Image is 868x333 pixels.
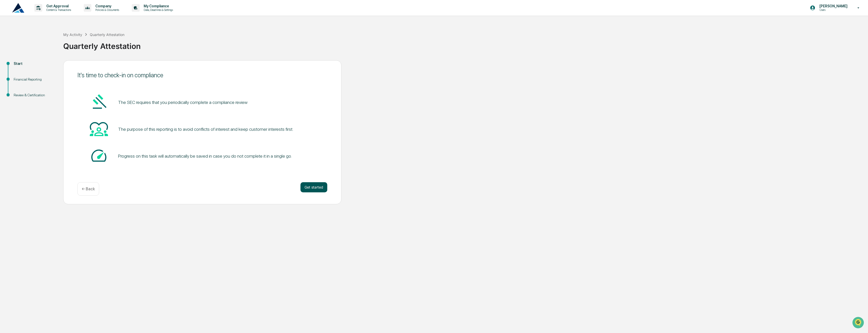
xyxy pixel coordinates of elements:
iframe: Open customer support [852,316,865,330]
button: Get started [300,182,327,192]
span: Data Lookup [10,73,32,79]
div: We're available if you need us! [17,44,64,48]
img: 1746055101610-c473b297-6a78-478c-a979-82029cc54cd1 [5,39,14,48]
span: Pylon [50,86,61,90]
p: My Compliance [140,4,176,8]
p: Data, Deadlines & Settings [140,8,176,12]
p: How can we help? [5,11,92,19]
a: Powered byPylon [36,86,61,90]
p: Company [91,4,122,8]
pre: The SEC requires that you periodically complete a compliance review [118,99,248,106]
div: Review & Certification [14,92,55,98]
div: 🔎 [5,74,9,78]
img: logo [12,3,24,13]
button: Start new chat [86,40,92,46]
div: Progress on this task will automatically be saved in case you do not complete it in a single go. [118,153,292,159]
p: Get Approval [42,4,74,8]
div: Start [14,61,55,66]
a: 🔎Data Lookup [3,71,34,81]
img: Gavel [90,93,108,111]
a: 🗄️Attestations [35,62,65,71]
p: ← Back [82,187,95,191]
div: Quarterly Attestation [90,32,124,37]
p: Content & Transactions [42,8,74,12]
div: Financial Reporting [14,77,55,82]
img: Heart [90,120,108,138]
div: Start new chat [17,39,83,44]
div: My Activity [63,32,82,37]
div: Quarterly Attestation [63,38,865,51]
a: 🖐️Preclearance [3,62,35,71]
p: [PERSON_NAME] [815,4,850,8]
p: Policies & Documents [91,8,122,12]
div: 🗄️ [37,64,41,68]
div: It's time to check-in on compliance [77,71,327,79]
span: Preclearance [10,64,33,69]
p: Users [815,8,850,12]
img: Speed-dial [90,146,108,165]
span: Attestations [42,64,63,69]
div: The purpose of this reporting is to avoid conflicts of interest and keep customer interests first. [118,126,293,132]
div: 🖐️ [5,64,9,68]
